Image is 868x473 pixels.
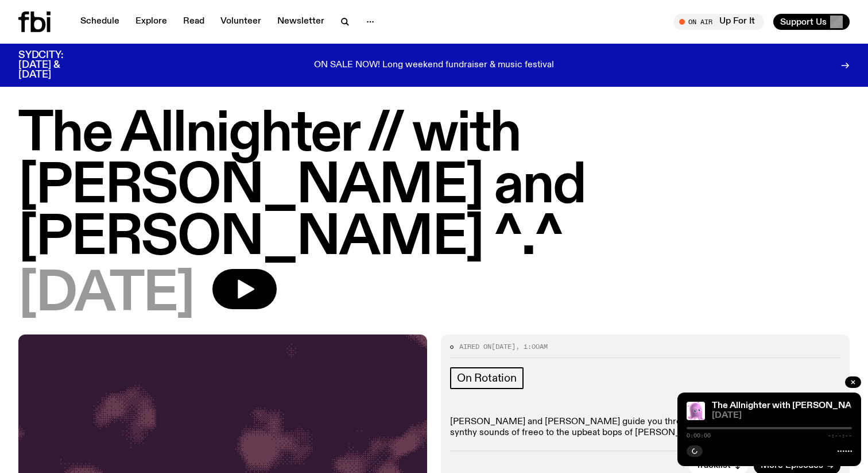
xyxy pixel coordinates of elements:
span: [DATE] [491,342,516,351]
span: [DATE] [712,412,852,420]
img: An animated image of a pink squid named pearl from Nemo. [687,402,705,420]
h3: SYDCITY: [DATE] & [DATE] [18,51,92,80]
a: Explore [129,14,174,30]
a: On Rotation [450,367,524,389]
p: [PERSON_NAME] and [PERSON_NAME] guide you through your morning as we drift from the synthy sounds... [450,417,840,439]
span: Aired on [459,342,491,351]
h1: The Allnighter // with [PERSON_NAME] and [PERSON_NAME] ^.^ [18,109,850,264]
span: [DATE] [18,269,194,321]
a: Volunteer [214,14,268,30]
span: On Rotation [457,372,517,384]
span: 0:00:00 [687,433,711,439]
p: ON SALE NOW! Long weekend fundraiser & music festival [314,60,554,71]
a: Schedule [73,14,126,30]
a: Read [176,14,211,30]
button: On AirUp For It [673,14,764,30]
button: Support Us [773,14,850,30]
span: Support Us [780,17,827,27]
a: Newsletter [270,14,331,30]
span: -:--:-- [828,433,852,439]
span: , 1:00am [516,342,548,351]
